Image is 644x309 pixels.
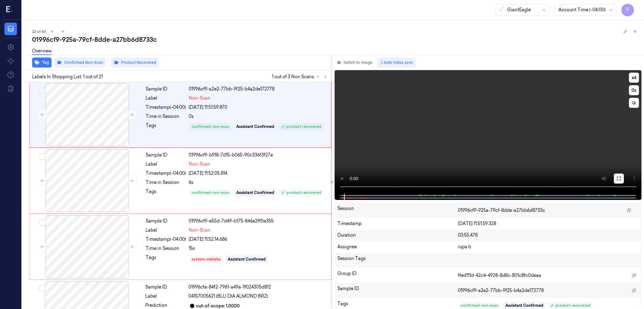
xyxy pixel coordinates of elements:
[146,122,186,140] div: Tags
[281,124,321,130] div: product recovered
[32,35,639,44] div: 01996cf9-925a-79cf-8dde-a27bb6d8733c
[145,293,186,300] div: Label
[458,207,545,214] span: 01996cf9-925a-79cf-8dde-a27bb6d8733c
[458,272,541,279] span: ffed111d-42c4-4928-8d8c-801c8fc0deaa
[550,303,591,308] div: product recovered
[189,218,328,224] div: 01996cf9-e55d-7d49-b175-846e2ff0e355
[146,104,186,111] div: Timestamp (-04:00)
[337,270,458,280] div: Group ID
[335,58,375,68] button: Switch to image
[337,232,458,239] div: Duration
[192,190,229,196] div: confirmed-non-scan
[32,29,46,34] span: 22 of 40
[461,303,498,308] div: confirmed-non-scan
[32,58,52,68] button: Tag
[146,236,186,243] div: Timestamp (-04:00)
[505,303,543,308] div: Assistant Confirmed
[146,161,186,168] div: Label
[377,58,416,68] button: Auto video sync
[146,95,186,102] div: Label
[189,245,328,252] div: 15s
[189,227,210,234] span: Non-Scan
[111,58,159,68] button: Product Recovered
[146,245,186,252] div: Time in Session
[458,220,639,227] div: [DATE] 11:51:59.328
[54,58,106,68] button: Confirmed Non-Scan
[39,219,46,226] button: Select row
[189,113,328,120] div: 0s
[146,152,186,158] div: Sample ID
[621,4,634,16] button: R
[189,236,328,243] div: [DATE] 11:52:14.686
[189,86,328,92] div: 01996cf9-a2e2-77bb-9f25-b4a2de172778
[189,104,328,111] div: [DATE] 11:51:59.870
[337,244,458,250] div: Assignee
[192,257,221,262] div: system-mistake
[146,170,186,177] div: Timestamp (-04:00)
[189,170,328,177] div: [DATE] 11:52:05.814
[236,124,274,130] div: Assistant Confirmed
[458,244,639,250] div: rupa b
[146,188,186,206] div: Tags
[281,190,321,196] div: product recovered
[146,227,186,234] div: Label
[189,152,328,158] div: 01996cf9-b918-7d15-b065-90c336f3f27e
[629,85,639,95] button: 0s
[337,255,458,265] div: Session Tags
[337,285,458,295] div: Sample ID
[192,124,229,130] div: confirmed-non-scan
[146,86,186,92] div: Sample ID
[146,218,186,224] div: Sample ID
[188,284,328,290] div: 01996cfa-84f2-7961-a49a-1f024305d812
[39,87,46,94] button: Select row
[337,220,458,227] div: Timestamp
[228,257,266,262] div: Assistant Confirmed
[629,73,639,83] button: x4
[39,153,46,160] button: Select row
[146,254,186,264] div: Tags
[189,95,210,102] span: Non-Scan
[145,284,186,290] div: Sample ID
[189,179,328,186] div: 6s
[337,205,458,215] div: Session
[32,74,103,80] span: Labels In Shopping List: 1 out of 21
[146,113,186,120] div: Time in Session
[39,285,45,292] button: Select row
[458,232,639,239] div: 03:55.478
[236,190,274,196] div: Assistant Confirmed
[458,287,544,294] span: 01996cf9-a2e2-77bb-9f25-b4a2de172778
[146,179,186,186] div: Time in Session
[189,161,210,168] span: Non-Scan
[32,48,52,55] a: Overview
[272,73,329,80] span: 1 out of 3 Non Scans
[188,293,268,300] span: 04157005621 (BLU DIA ALMOND BRZ)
